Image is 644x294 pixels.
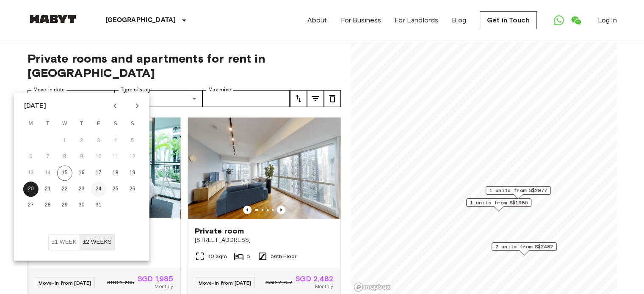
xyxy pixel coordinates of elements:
[598,15,617,25] a: Log in
[24,101,46,111] div: [DATE]
[74,115,89,132] span: Thursday
[23,181,39,197] button: 20
[271,253,297,260] span: 56th Floor
[48,234,115,250] div: Move In Flexibility
[91,115,106,132] span: Friday
[121,86,150,93] label: Type of stay
[247,253,250,260] span: 5
[108,181,123,197] button: 25
[23,198,39,213] button: 27
[550,12,567,29] a: Open WhatsApp
[91,181,106,197] button: 24
[40,181,55,197] button: 21
[74,165,89,181] button: 16
[495,243,553,250] span: 2 units from S$2482
[107,279,134,286] span: SGD 2,205
[354,282,391,292] a: Mapbox logo
[74,198,89,213] button: 30
[23,115,39,132] span: Monday
[480,11,537,29] a: Get in Touch
[324,90,341,107] button: tune
[277,206,285,214] button: Previous image
[208,253,227,260] span: 10 Sqm
[188,118,340,219] img: Marketing picture of unit SG-01-072-003-04
[108,99,122,113] button: Previous month
[91,198,106,213] button: 31
[40,198,55,213] button: 28
[307,90,324,107] button: tune
[33,86,65,93] label: Move-in date
[138,275,173,283] span: SGD 1,985
[28,15,78,23] img: Habyt
[125,165,140,181] button: 19
[567,12,584,29] a: Open WeChat
[470,199,528,206] span: 1 units from S$1985
[492,242,557,256] div: Map marker
[195,236,334,245] span: [STREET_ADDRESS]
[57,115,72,132] span: Wednesday
[452,15,466,25] a: Blog
[340,15,381,25] a: For Business
[40,115,55,132] span: Tuesday
[243,206,252,214] button: Previous image
[208,86,231,93] label: Max price
[80,234,115,250] button: ±2 weeks
[57,198,72,213] button: 29
[74,181,89,197] button: 23
[489,187,547,194] span: 1 units from S$2977
[290,90,307,107] button: tune
[466,198,531,212] div: Map marker
[57,181,72,197] button: 22
[91,165,106,181] button: 17
[108,165,123,181] button: 18
[125,181,140,197] button: 26
[395,15,438,25] a: For Landlords
[48,234,80,250] button: ±1 week
[39,280,91,286] span: Move-in from [DATE]
[486,186,551,199] div: Map marker
[105,15,176,25] p: [GEOGRAPHIC_DATA]
[307,15,327,25] a: About
[296,275,333,283] span: SGD 2,482
[195,226,244,236] span: Private room
[315,283,333,290] span: Monthly
[199,280,252,286] span: Move-in from [DATE]
[125,115,140,132] span: Sunday
[108,115,123,132] span: Saturday
[28,51,341,80] span: Private rooms and apartments for rent in [GEOGRAPHIC_DATA]
[155,283,173,290] span: Monthly
[130,99,144,113] button: Next month
[57,165,72,181] button: 15
[265,279,292,286] span: SGD 2,757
